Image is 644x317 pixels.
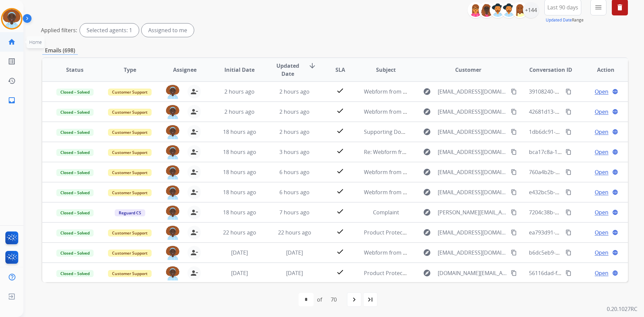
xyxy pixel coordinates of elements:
[595,128,608,136] span: Open
[66,66,84,74] span: Status
[529,229,630,236] span: ea793d91-b4a6-45cf-8b24-82d2f5e73fdb
[566,109,572,115] mat-icon: content_copy
[336,248,344,256] mat-icon: check
[190,188,198,196] mat-icon: person_remove
[173,66,197,74] span: Assignee
[511,250,517,256] mat-icon: content_copy
[364,269,413,277] span: Product Protection
[190,148,198,156] mat-icon: person_remove
[612,189,618,195] mat-icon: language
[547,6,578,9] span: Last 90 days
[80,23,139,37] div: Selected agents: 1
[166,226,179,240] img: agent-avatar
[546,17,584,23] span: Range
[8,38,16,46] mat-icon: home
[438,88,507,96] span: [EMAIL_ADDRESS][DOMAIN_NAME]
[8,57,16,65] mat-icon: list_alt
[546,17,572,23] button: Updated Date
[511,89,517,95] mat-icon: content_copy
[166,186,179,200] img: agent-avatar
[423,88,431,96] mat-icon: explore
[364,229,413,236] span: Product Protection
[423,128,431,136] mat-icon: explore
[336,207,344,215] mat-icon: check
[373,209,399,216] span: Complaint
[8,96,16,104] mat-icon: inbox
[325,293,342,306] div: 70
[108,270,152,277] span: Customer Support
[364,249,516,256] span: Webform from [EMAIL_ADDRESS][DOMAIN_NAME] on [DATE]
[612,109,618,115] mat-icon: language
[56,109,94,116] span: Closed – Solved
[350,296,358,304] mat-icon: navigate_next
[190,208,198,216] mat-icon: person_remove
[529,148,634,156] span: bca17c8a-1aac-4a59-a45d-32dadb517d6d
[438,188,507,196] span: [EMAIL_ADDRESS][DOMAIN_NAME]
[336,187,344,195] mat-icon: check
[566,229,572,235] mat-icon: content_copy
[56,250,94,257] span: Closed – Solved
[511,169,517,175] mat-icon: content_copy
[566,149,572,155] mat-icon: content_copy
[29,39,42,45] span: Home
[190,168,198,176] mat-icon: person_remove
[566,89,572,95] mat-icon: content_copy
[529,128,632,136] span: 1db6dc91-0d40-46ac-ba23-91017ef55579
[41,26,77,34] p: Applied filters:
[108,129,152,136] span: Customer Support
[335,66,345,74] span: SLA
[566,129,572,135] mat-icon: content_copy
[511,270,517,276] mat-icon: content_copy
[607,305,637,313] p: 0.20.1027RC
[308,62,316,70] mat-icon: arrow_downward
[56,189,94,196] span: Closed – Solved
[336,127,344,135] mat-icon: check
[529,249,631,256] span: b6dc5eb9-1762-4322-8f28-4466053c2015
[438,108,507,116] span: [EMAIL_ADDRESS][DOMAIN_NAME]
[529,88,634,95] span: 39108240-9b97-4c7e-a80b-1bb7340038ad
[566,209,572,215] mat-icon: content_copy
[595,88,608,96] span: Open
[108,189,152,196] span: Customer Support
[56,89,94,96] span: Closed – Solved
[364,108,516,115] span: Webform from [EMAIL_ADDRESS][DOMAIN_NAME] on [DATE]
[190,88,198,96] mat-icon: person_remove
[190,269,198,277] mat-icon: person_remove
[2,9,21,28] img: avatar
[612,250,618,256] mat-icon: language
[423,168,431,176] mat-icon: explore
[108,229,152,236] span: Customer Support
[511,149,517,155] mat-icon: content_copy
[616,3,624,11] mat-icon: delete
[231,249,248,256] span: [DATE]
[612,270,618,276] mat-icon: language
[595,168,608,176] span: Open
[423,269,431,277] mat-icon: explore
[566,250,572,256] mat-icon: content_copy
[511,129,517,135] mat-icon: content_copy
[108,89,152,96] span: Customer Support
[438,168,507,176] span: [EMAIL_ADDRESS][DOMAIN_NAME]
[56,229,94,236] span: Closed – Solved
[166,105,179,119] img: agent-avatar
[511,109,517,115] mat-icon: content_copy
[595,269,608,277] span: Open
[595,188,608,196] span: Open
[278,229,311,236] span: 22 hours ago
[166,206,179,220] img: agent-avatar
[529,189,630,196] span: e432bc5b-9b48-4f60-8a36-f5ca66d2a255
[529,209,630,216] span: 7204c38b-de14-4e72-947a-cf73a9f8776b
[223,128,256,136] span: 18 hours ago
[438,249,507,257] span: [EMAIL_ADDRESS][DOMAIN_NAME]
[56,270,94,277] span: Closed – Solved
[273,62,303,78] span: Updated Date
[223,148,256,156] span: 18 hours ago
[423,148,431,156] mat-icon: explore
[115,209,145,216] span: Reguard CS
[612,149,618,155] mat-icon: language
[336,268,344,276] mat-icon: check
[529,66,572,74] span: Conversation ID
[336,87,344,95] mat-icon: check
[566,189,572,195] mat-icon: content_copy
[566,270,572,276] mat-icon: content_copy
